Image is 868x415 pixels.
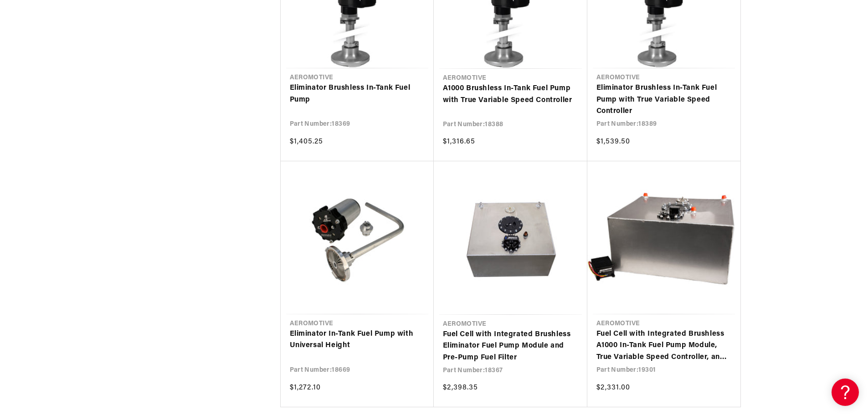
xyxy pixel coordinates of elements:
a: Fuel Cell with Integrated Brushless Eliminator Fuel Pump Module and Pre-Pump Fuel Filter [443,329,578,364]
a: Eliminator Brushless In-Tank Fuel Pump with True Variable Speed Controller [596,82,731,118]
a: Eliminator In-Tank Fuel Pump with Universal Height [290,328,425,352]
a: Eliminator Brushless In-Tank Fuel Pump [290,82,425,106]
a: Fuel Cell with Integrated Brushless A1000 In-Tank Fuel Pump Module, True Variable Speed Controlle... [596,328,731,364]
a: A1000 Brushless In-Tank Fuel Pump with True Variable Speed Controller [443,83,578,106]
